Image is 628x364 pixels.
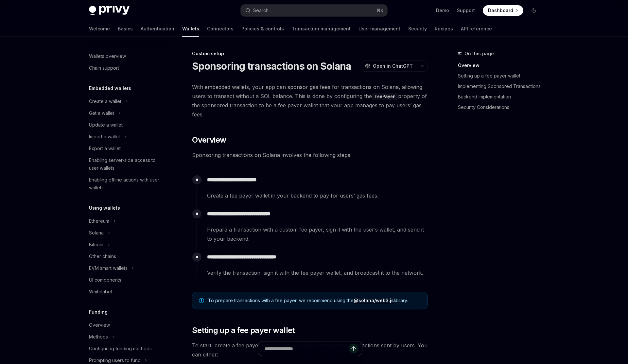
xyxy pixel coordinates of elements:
[89,156,164,172] div: Enabling server-side access to user wallets
[89,321,110,329] div: Overview
[84,343,167,355] a: Configuring funding methods
[182,21,199,37] a: Wallets
[84,119,167,131] a: Update a wallet
[89,21,110,37] a: Welcome
[458,81,544,92] a: Implementing Sponsored Transactions
[89,6,130,15] img: dark logo
[89,276,121,284] div: UI components
[84,143,167,154] a: Export a wallet
[84,50,167,62] a: Wallets overview
[89,97,121,105] div: Create a wallet
[192,150,428,160] span: Sponsoring transactions on Solana involves the following steps:
[349,344,358,353] button: Send message
[192,60,351,72] h1: Sponsoring transactions on Solana
[464,50,494,58] span: On this page
[354,298,394,303] a: @solana/web3.js
[361,61,417,72] button: Open in ChatGPT
[89,176,164,192] div: Enabling offline actions with user wallets
[84,286,167,298] a: Whitelabel
[208,297,421,304] span: To prepare transactions with a fee payer, we recommend using the library.
[241,21,284,37] a: Policies & controls
[84,251,167,262] a: Other chains
[461,21,492,37] a: API reference
[84,62,167,74] a: Chain support
[376,8,383,13] span: ⌘ K
[89,288,112,296] div: Whitelabel
[529,5,539,16] button: Toggle dark mode
[435,21,453,37] a: Recipes
[458,92,544,102] a: Backend Implementation
[192,82,428,119] span: With embedded wallets, your app can sponsor gas fees for transactions on Solana, allowing users t...
[89,345,152,353] div: Configuring funding methods
[192,50,428,57] div: Custom setup
[207,21,234,37] a: Connectors
[207,225,427,243] span: Prepare a transaction with a custom fee payer, sign it with the user’s wallet, and send it to you...
[89,204,120,212] h5: Using wallets
[84,319,167,331] a: Overview
[372,93,398,100] code: feePayer
[488,7,513,14] span: Dashboard
[89,333,108,341] div: Methods
[89,241,103,249] div: Bitcoin
[192,325,295,336] span: Setting up a fee payer wallet
[458,71,544,81] a: Setting up a fee payer wallet
[207,268,427,277] span: Verify the transaction, sign it with the fee payer wallet, and broadcast it to the network.
[373,63,413,69] span: Open in ChatGPT
[89,252,116,260] div: Other chains
[89,84,131,92] h5: Embedded wallets
[89,308,108,316] h5: Funding
[84,174,167,194] a: Enabling offline actions with user wallets
[253,7,271,14] div: Search...
[118,21,133,37] a: Basics
[241,5,387,16] button: Search...⌘K
[458,60,544,71] a: Overview
[89,264,128,272] div: EVM smart wallets
[89,229,104,237] div: Solana
[84,154,167,174] a: Enabling server-side access to user wallets
[408,21,427,37] a: Security
[89,217,109,225] div: Ethereum
[483,5,523,16] a: Dashboard
[89,145,121,152] div: Export a wallet
[89,121,123,129] div: Update a wallet
[458,102,544,113] a: Security Considerations
[192,135,226,145] span: Overview
[199,298,204,303] svg: Note
[141,21,174,37] a: Authentication
[89,52,126,60] div: Wallets overview
[292,21,351,37] a: Transaction management
[207,191,427,200] span: Create a fee payer wallet in your backend to pay for users’ gas fees.
[89,133,120,141] div: Import a wallet
[89,109,114,117] div: Get a wallet
[89,64,119,72] div: Chain support
[358,21,400,37] a: User management
[436,7,449,14] a: Demo
[457,7,475,14] a: Support
[84,274,167,286] a: UI components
